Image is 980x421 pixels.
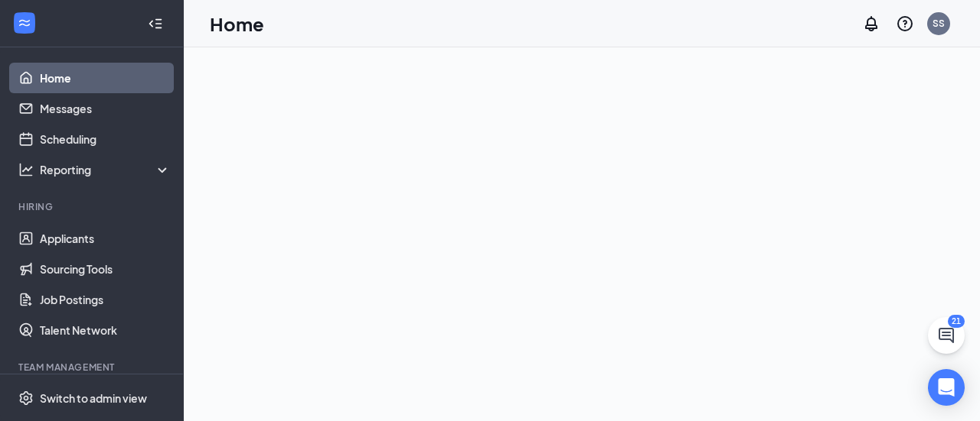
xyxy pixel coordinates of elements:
a: Applicants [40,223,171,254]
a: Home [40,63,171,93]
a: Job Postings [40,284,171,315]
svg: ChatActive [937,326,955,345]
h1: Home [210,11,264,37]
div: Hiring [18,200,168,213]
svg: QuestionInfo [896,15,914,33]
div: Switch to admin view [40,390,147,406]
svg: Settings [18,390,34,406]
svg: Collapse [148,16,163,31]
div: Reporting [40,162,171,177]
div: Open Intercom Messenger [928,369,965,406]
a: Messages [40,93,171,124]
svg: Analysis [18,162,34,177]
svg: WorkstreamLogo [17,15,32,31]
a: Talent Network [40,315,171,345]
svg: Notifications [862,15,880,33]
div: 21 [948,315,965,328]
button: ChatActive [928,317,965,354]
div: Team Management [18,361,168,374]
a: Scheduling [40,124,171,154]
a: Sourcing Tools [40,254,171,284]
div: SS [933,17,945,30]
